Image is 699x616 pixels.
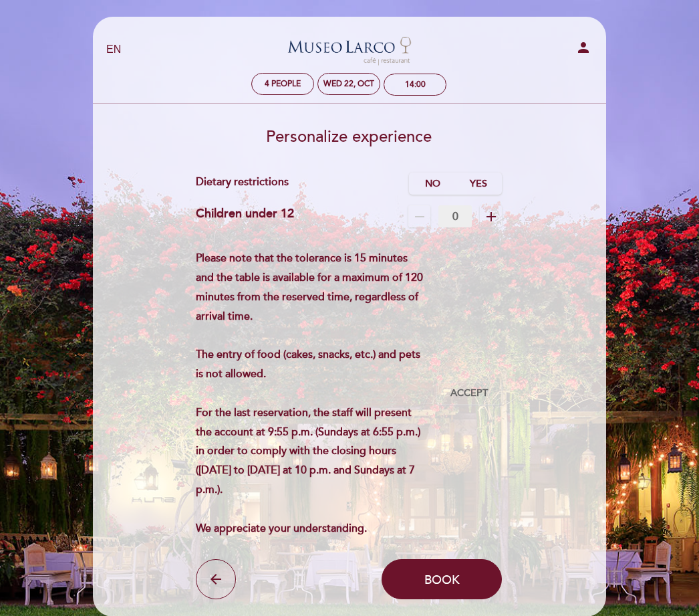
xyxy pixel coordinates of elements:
button: Accept [436,382,502,405]
span: Personalize experience [266,127,432,146]
label: Yes [455,173,502,195]
button: person [575,39,591,60]
i: arrow_back [208,571,224,587]
button: arrow_back [196,559,236,599]
i: remove [412,209,428,225]
label: No [409,173,456,195]
div: Children under 12 [196,205,294,227]
i: add [483,209,499,225]
span: 4 people [265,79,301,89]
span: Accept [450,387,488,401]
span: Book [424,573,460,587]
div: Please note that the tolerance is 15 minutes and the table is available for a maximum of 120 minu... [196,249,437,538]
i: person [575,39,591,56]
div: 14:00 [405,80,426,90]
div: Wed 22, Oct [323,79,374,89]
div: Dietary restrictions [196,173,410,195]
a: Museo [GEOGRAPHIC_DATA] - Restaurant [265,31,432,68]
button: Book [382,559,502,599]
